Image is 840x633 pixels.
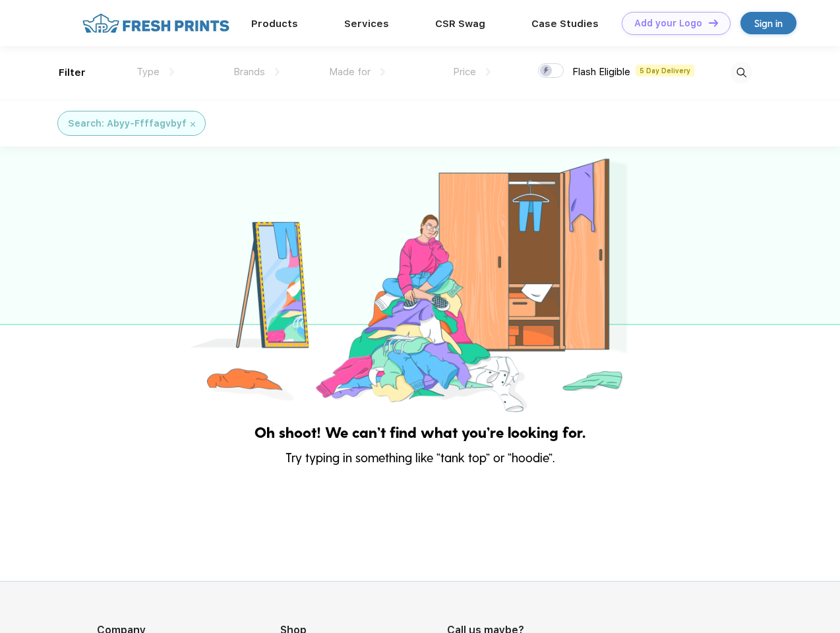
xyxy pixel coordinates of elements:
[636,65,694,76] span: 5 Day Delivery
[453,66,476,78] span: Price
[233,66,265,78] span: Brands
[740,12,796,34] a: Sign in
[59,65,86,80] div: Filter
[709,19,718,26] img: DT
[329,66,371,78] span: Made for
[136,66,160,78] span: Type
[634,18,702,29] div: Add your Logo
[731,62,752,84] img: desktop_search.svg
[380,68,385,76] img: dropdown.png
[191,122,195,127] img: filter_cancel.svg
[78,12,233,35] img: fo%20logo%202.webp
[275,68,280,76] img: dropdown.png
[68,117,187,131] div: Search: Abyy-Ffffagvbyf
[251,18,298,30] a: Products
[572,66,630,78] span: Flash Eligible
[169,68,174,76] img: dropdown.png
[754,16,783,31] div: Sign in
[486,68,491,76] img: dropdown.png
